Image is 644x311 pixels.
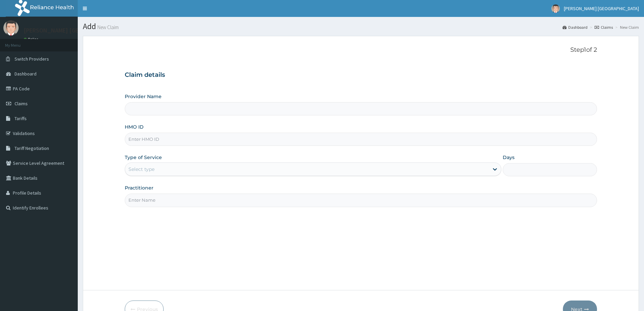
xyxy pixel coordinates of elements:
li: New Claim [614,24,639,30]
img: User Image [3,20,19,36]
label: Provider Name [125,93,162,100]
span: Dashboard [15,71,37,77]
p: Step 1 of 2 [125,46,597,54]
a: Claims [595,24,613,30]
span: Claims [15,101,28,107]
label: Type of Service [125,154,162,161]
a: Online [24,37,40,42]
h3: Claim details [125,71,597,79]
span: Switch Providers [15,56,49,62]
a: Dashboard [563,24,588,30]
h1: Add [83,22,639,31]
input: Enter Name [125,194,597,207]
img: User Image [551,4,560,13]
label: Practitioner [125,184,153,191]
span: Tariff Negotiation [15,145,49,151]
span: [PERSON_NAME] [GEOGRAPHIC_DATA] [564,5,639,12]
label: HMO ID [125,124,144,130]
input: Enter HMO ID [125,133,597,146]
small: New Claim [96,25,119,30]
span: Tariffs [15,115,27,121]
label: Days [503,154,515,161]
div: Select type [128,166,154,173]
p: [PERSON_NAME] [GEOGRAPHIC_DATA] [24,27,125,34]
